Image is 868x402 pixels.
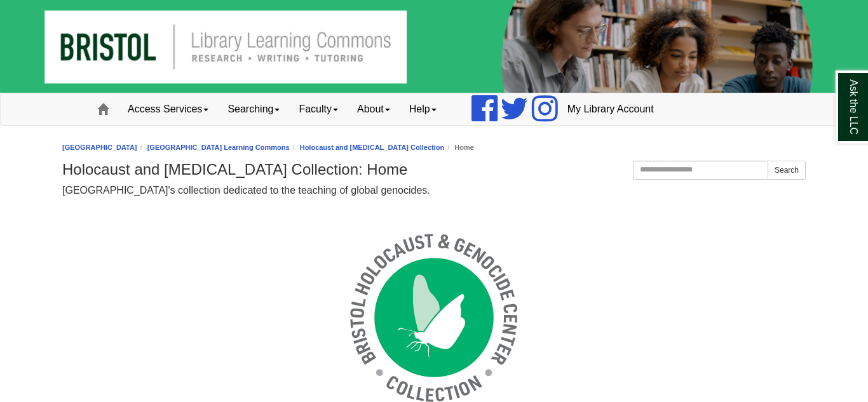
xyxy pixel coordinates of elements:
[444,142,474,154] li: Home
[62,185,430,196] span: [GEOGRAPHIC_DATA]'s collection dedicated to the teaching of global genocides.
[118,93,218,125] a: Access Services
[768,161,806,180] button: Search
[147,144,290,151] a: [GEOGRAPHIC_DATA] Learning Commons
[62,161,806,178] h1: Holocaust and [MEDICAL_DATA] Collection: Home
[300,144,445,151] a: Holocaust and [MEDICAL_DATA] Collection
[289,93,348,125] a: Faculty
[218,93,289,125] a: Searching
[62,144,137,151] a: [GEOGRAPHIC_DATA]
[400,93,446,125] a: Help
[348,93,400,125] a: About
[558,93,663,125] a: My Library Account
[62,142,806,154] nav: breadcrumb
